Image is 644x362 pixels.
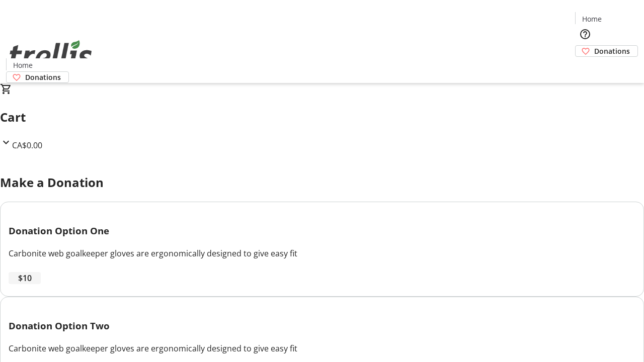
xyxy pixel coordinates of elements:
span: Home [13,60,33,70]
span: $10 [18,272,32,284]
span: CA$0.00 [12,140,42,151]
span: Donations [594,46,630,56]
img: Orient E2E Organization FzGrlmkBDC's Logo [6,29,96,79]
a: Donations [575,45,638,57]
button: Help [575,24,595,44]
h3: Donation Option Two [9,319,635,333]
h3: Donation Option One [9,224,635,238]
a: Home [576,14,608,24]
span: Home [582,14,602,24]
button: $10 [9,272,41,284]
a: Donations [6,71,69,83]
div: Carbonite web goalkeeper gloves are ergonomically designed to give easy fit [9,247,635,259]
button: Cart [575,57,595,77]
div: Carbonite web goalkeeper gloves are ergonomically designed to give easy fit [9,342,635,354]
span: Donations [25,72,61,82]
a: Home [7,60,39,70]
